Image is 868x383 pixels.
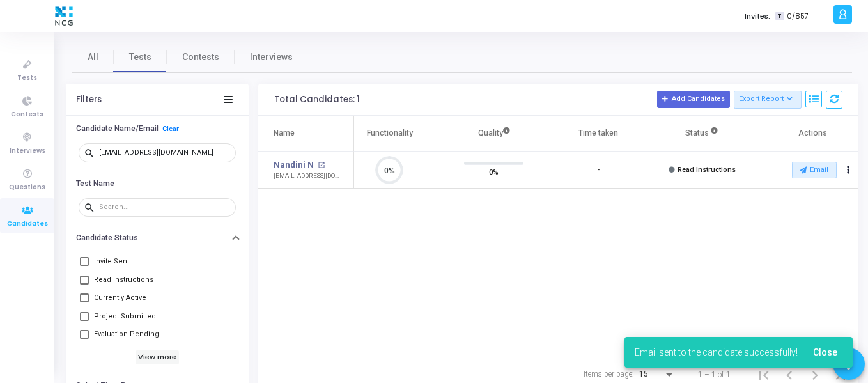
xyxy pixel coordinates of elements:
[650,116,754,152] th: Status
[9,182,45,193] span: Questions
[734,91,802,109] button: Export Report
[578,126,618,140] div: Time taken
[76,233,138,243] h6: Candidate Status
[803,341,848,364] button: Close
[318,162,325,169] mat-icon: open_in_new
[84,147,99,159] mat-icon: search
[88,51,98,64] span: All
[745,11,770,22] label: Invites:
[250,51,293,64] span: Interviews
[94,290,146,306] span: Currently Active
[66,228,249,248] button: Candidate Status
[813,347,837,357] span: Close
[129,51,151,64] span: Tests
[17,73,37,84] span: Tests
[99,149,231,157] input: Search...
[840,161,858,179] button: Actions
[274,171,341,181] div: [EMAIL_ADDRESS][DOMAIN_NAME]
[584,368,634,380] div: Items per page:
[442,116,546,152] th: Quality
[489,165,499,178] span: 0%
[94,254,129,269] span: Invite Sent
[66,173,249,193] button: Test Name
[787,11,809,22] span: 0/857
[76,124,159,134] h6: Candidate Name/Email
[10,146,45,157] span: Interviews
[99,203,231,211] input: Search...
[84,201,99,213] mat-icon: search
[792,162,837,178] button: Email
[775,12,784,21] span: T
[182,51,219,64] span: Contests
[597,165,600,176] div: -
[337,116,442,152] th: Functionality
[136,350,180,364] h6: View more
[94,272,153,288] span: Read Instructions
[94,327,159,342] span: Evaluation Pending
[274,126,295,140] div: Name
[76,179,114,189] h6: Test Name
[754,116,858,152] th: Actions
[635,346,798,359] span: Email sent to the candidate successfully!
[274,159,314,171] a: Nandini N
[52,3,76,29] img: logo
[66,119,249,139] button: Candidate Name/EmailClear
[76,95,102,105] div: Filters
[657,91,730,107] button: Add Candidates
[274,95,360,105] div: Total Candidates: 1
[162,125,179,133] a: Clear
[7,219,48,230] span: Candidates
[678,166,736,174] span: Read Instructions
[94,309,156,324] span: Project Submitted
[11,109,43,120] span: Contests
